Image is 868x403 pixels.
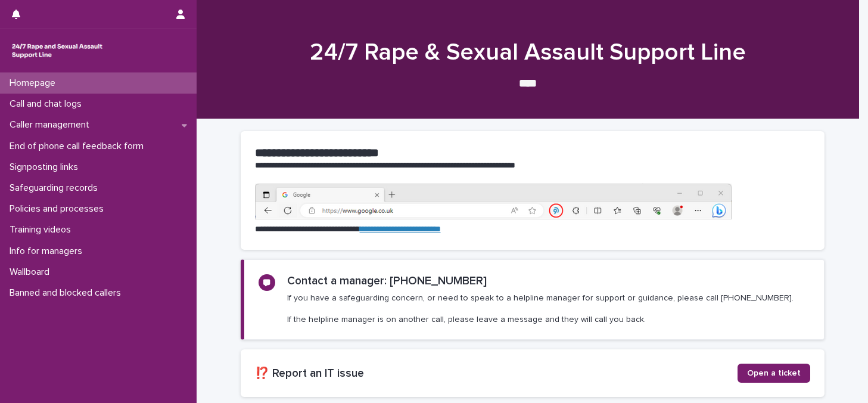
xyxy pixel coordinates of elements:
span: Open a ticket [747,369,801,377]
h2: ⁉️ Report an IT issue [255,367,738,380]
p: End of phone call feedback form [5,141,153,152]
img: rhQMoQhaT3yELyF149Cw [10,39,105,63]
p: Homepage [5,77,65,89]
p: Policies and processes [5,203,113,215]
p: Training videos [5,224,80,235]
p: Banned and blocked callers [5,287,130,299]
p: If you have a safeguarding concern, or need to speak to a helpline manager for support or guidanc... [287,293,794,325]
p: Signposting links [5,162,88,173]
h1: 24/7 Rape & Sexual Assault Support Line [236,38,820,67]
p: Wallboard [5,266,59,278]
p: Safeguarding records [5,182,107,194]
p: Call and chat logs [5,98,91,110]
h2: Contact a manager: [PHONE_NUMBER] [287,274,487,288]
img: https%3A%2F%2Fcdn.document360.io%2F0deca9d6-0dac-4e56-9e8f-8d9979bfce0e%2FImages%2FDocumentation%... [255,184,732,219]
p: Caller management [5,119,99,131]
a: Open a ticket [738,364,810,383]
p: Info for managers [5,246,92,257]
